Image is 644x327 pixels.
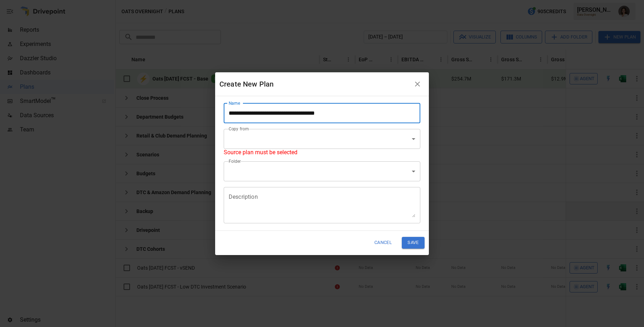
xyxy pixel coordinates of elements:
[229,126,249,132] label: Copy from
[370,237,396,249] button: Cancel
[229,158,241,164] label: Folder
[219,78,410,90] div: Create New Plan
[224,149,297,156] span: Source plan must be selected
[402,237,425,249] button: Save
[229,100,240,106] label: Name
